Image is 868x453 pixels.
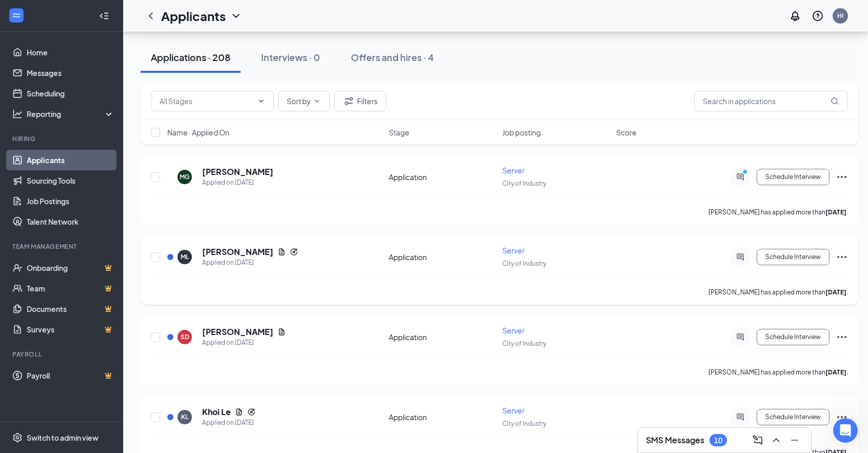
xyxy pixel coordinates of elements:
svg: ComposeMessage [752,434,764,446]
div: Hiring [12,134,112,143]
span: Server [502,246,525,255]
a: PayrollCrown [27,365,114,386]
p: [PERSON_NAME] has applied more than . [708,288,848,297]
div: Applied on [DATE] [202,258,298,268]
a: Home [27,42,114,63]
span: Server [502,406,525,415]
span: City of Industry [502,420,546,427]
span: City of Industry [502,260,546,267]
h5: [PERSON_NAME] [202,326,273,338]
svg: Reapply [290,248,298,256]
svg: ChevronDown [313,97,321,105]
svg: Analysis [12,109,23,119]
svg: ChevronDown [257,97,265,105]
svg: Notifications [789,10,801,22]
button: Schedule Interview [757,169,830,185]
span: City of Industry [502,340,546,347]
svg: Reapply [247,408,255,416]
button: Minimize [786,432,803,448]
svg: Ellipses [836,171,848,183]
a: Scheduling [27,83,114,104]
div: ML [181,252,189,261]
a: Messages [27,63,114,83]
b: [DATE] [825,288,846,296]
span: Stage [389,127,409,137]
div: Payroll [12,350,112,359]
p: [PERSON_NAME] has applied more than . [708,368,848,377]
div: Application [389,332,497,342]
button: Filter Filters [334,91,386,111]
div: Switch to admin view [27,432,98,443]
button: Schedule Interview [757,329,830,345]
div: 10 [714,436,722,445]
svg: Document [235,408,243,416]
input: Search in applications [694,91,848,111]
span: Name · Applied On [167,127,229,137]
span: Server [502,166,525,175]
div: SD [181,332,189,341]
div: KL [181,412,188,421]
div: Applications · 208 [151,51,230,64]
div: Applied on [DATE] [202,418,255,428]
button: Schedule Interview [757,409,830,425]
svg: QuestionInfo [812,10,824,22]
svg: ActiveChat [734,173,746,181]
span: Job posting [502,127,541,137]
svg: Ellipses [836,411,848,423]
a: Job Postings [27,191,114,211]
div: Offers and hires · 4 [351,51,434,64]
div: Interviews · 0 [261,51,320,64]
div: Applied on [DATE] [202,178,273,188]
div: Team Management [12,242,112,251]
div: HI [837,11,843,20]
div: Application [389,412,497,422]
svg: PrimaryDot [740,169,753,177]
svg: WorkstreamLogo [11,10,22,21]
svg: MagnifyingGlass [831,97,839,105]
svg: Document [278,328,286,336]
a: Talent Network [27,211,114,232]
div: Application [389,252,497,262]
svg: ActiveChat [734,333,746,341]
h5: [PERSON_NAME] [202,246,273,258]
a: Applicants [27,150,114,170]
a: Sourcing Tools [27,170,114,191]
button: ChevronUp [768,432,784,448]
span: Score [616,127,637,137]
h3: SMS Messages [646,435,704,446]
a: SurveysCrown [27,319,114,340]
svg: ChevronLeft [145,10,157,22]
span: City of Industry [502,180,546,187]
svg: Collapse [99,11,109,21]
div: Application [389,172,497,182]
b: [DATE] [825,368,846,376]
span: Sort by [287,97,311,105]
b: [DATE] [825,208,846,216]
svg: Settings [12,432,23,443]
h5: Khoi Le [202,406,231,418]
p: [PERSON_NAME] has applied more than . [708,208,848,216]
h5: [PERSON_NAME] [202,166,273,178]
svg: Ellipses [836,251,848,263]
div: MG [180,172,190,181]
svg: ActiveChat [734,253,746,261]
iframe: Intercom live chat [833,418,858,443]
a: TeamCrown [27,278,114,299]
input: All Stages [160,95,253,107]
svg: ActiveChat [734,413,746,421]
div: Applied on [DATE] [202,338,286,348]
button: Schedule Interview [757,249,830,265]
svg: ChevronDown [230,10,242,22]
svg: Filter [343,95,355,107]
a: OnboardingCrown [27,258,114,278]
h1: Applicants [161,7,226,25]
button: Sort byChevronDown [278,91,330,111]
div: Reporting [27,109,115,119]
a: DocumentsCrown [27,299,114,319]
svg: Minimize [788,434,801,446]
svg: Document [278,248,286,256]
span: Server [502,326,525,335]
button: ComposeMessage [749,432,766,448]
svg: ChevronUp [770,434,782,446]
